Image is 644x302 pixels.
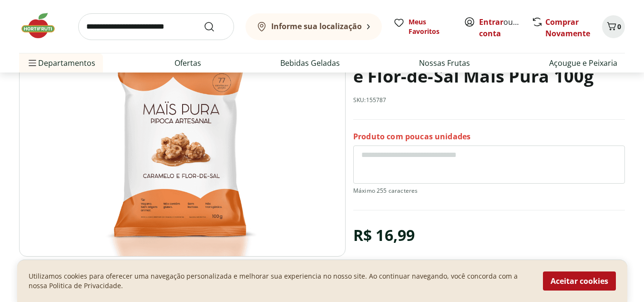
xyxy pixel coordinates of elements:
p: SKU: 155787 [353,96,387,104]
span: 0 [617,22,621,31]
button: Menu [27,52,38,74]
p: Produto com poucas unidades [353,131,470,142]
a: Bebidas Geladas [280,57,340,69]
button: Informe sua localização [245,13,382,40]
input: search [78,13,234,40]
a: Nossas Frutas [419,57,470,69]
a: Comprar Novamente [545,17,590,39]
span: Meus Favoritos [409,17,452,36]
b: Informe sua localização [271,21,362,31]
a: Entrar [479,17,503,27]
a: Ofertas [174,57,201,69]
span: Departamentos [27,52,95,74]
img: Hortifruti [19,11,67,40]
button: Carrinho [602,15,625,38]
img: Pipoca Artesanal de Caramelo e Flor-de-Sal Mais Pura 100g [19,28,346,257]
button: Submit Search [204,21,226,32]
a: Meus Favoritos [393,17,452,36]
a: Criar conta [479,17,532,39]
p: Utilizamos cookies para oferecer uma navegação personalizada e melhorar sua experiencia no nosso ... [29,271,532,291]
div: R$ 16,99 [353,222,415,249]
button: Aceitar cookies [543,271,616,291]
span: ou [479,16,521,39]
a: Açougue e Peixaria [549,57,617,69]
